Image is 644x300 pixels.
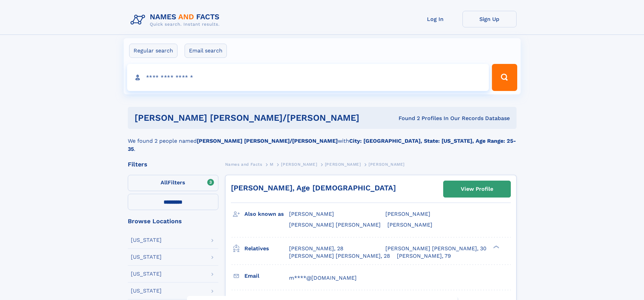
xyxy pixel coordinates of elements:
[397,252,451,260] a: [PERSON_NAME], 79
[385,211,430,217] span: [PERSON_NAME]
[408,11,462,27] a: Log In
[492,64,517,91] button: Search Button
[462,11,517,27] a: Sign Up
[461,181,493,197] div: View Profile
[281,160,317,168] a: [PERSON_NAME]
[289,211,334,217] span: [PERSON_NAME]
[270,162,273,167] span: M
[244,208,289,220] h3: Also known as
[368,162,405,167] span: [PERSON_NAME]
[231,184,396,192] a: [PERSON_NAME], Age [DEMOGRAPHIC_DATA]
[244,243,289,254] h3: Relatives
[135,114,379,122] h1: [PERSON_NAME] [PERSON_NAME]/[PERSON_NAME]
[128,175,218,191] label: Filters
[289,245,343,252] a: [PERSON_NAME], 28
[128,161,218,167] div: Filters
[129,44,177,58] label: Regular search
[325,162,361,167] span: [PERSON_NAME]
[270,160,273,168] a: M
[492,245,500,249] div: ❯
[128,138,516,152] b: City: [GEOGRAPHIC_DATA], State: [US_STATE], Age Range: 25-35
[131,271,162,277] div: [US_STATE]
[161,179,168,186] span: All
[244,270,289,282] h3: Email
[325,160,361,168] a: [PERSON_NAME]
[128,218,218,224] div: Browse Locations
[128,11,225,29] img: Logo Names and Facts
[379,115,510,122] div: Found 2 Profiles In Our Records Database
[127,64,489,91] input: search input
[289,252,390,260] a: [PERSON_NAME] [PERSON_NAME], 28
[131,288,162,294] div: [US_STATE]
[444,181,510,197] a: View Profile
[185,44,227,58] label: Email search
[289,222,381,228] span: [PERSON_NAME] [PERSON_NAME]
[131,237,162,243] div: [US_STATE]
[281,162,317,167] span: [PERSON_NAME]
[387,222,432,228] span: [PERSON_NAME]
[385,245,486,252] a: [PERSON_NAME] [PERSON_NAME], 30
[197,138,338,144] b: [PERSON_NAME] [PERSON_NAME]/[PERSON_NAME]
[225,160,262,168] a: Names and Facts
[131,254,162,260] div: [US_STATE]
[128,129,517,153] div: We found 2 people named with .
